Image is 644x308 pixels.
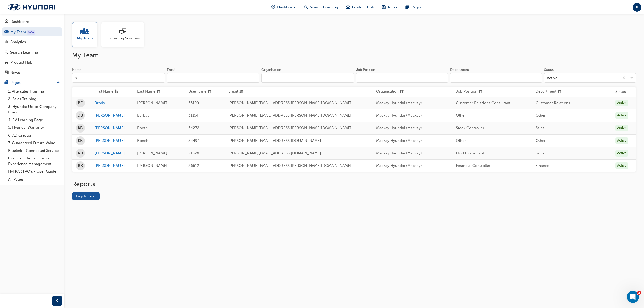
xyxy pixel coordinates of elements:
span: Finance [536,163,549,168]
span: Organisation [376,89,399,95]
a: news-iconNews [378,2,401,12]
div: Active [615,150,628,157]
span: chart-icon [5,40,8,45]
span: [PERSON_NAME][EMAIL_ADDRESS][PERSON_NAME][DOMAIN_NAME] [228,113,351,118]
a: Gap Report [72,192,100,200]
a: 7. Guaranteed Future Value [6,139,62,147]
span: pages-icon [5,81,8,85]
button: Organisationsorting-icon [376,89,404,95]
span: up-icon [57,80,60,86]
button: Last Namesorting-icon [137,89,165,95]
span: [PERSON_NAME] [137,101,167,105]
span: [PERSON_NAME][EMAIL_ADDRESS][DOMAIN_NAME] [228,151,321,155]
span: Booth [137,126,148,130]
span: Dashboard [277,4,296,10]
a: 6. AD Creator [6,131,62,139]
span: search-icon [5,50,8,55]
span: [PERSON_NAME][EMAIL_ADDRESS][PERSON_NAME][DOMAIN_NAME] [228,101,351,105]
span: Bonehill [137,138,151,143]
span: Sales [536,151,544,155]
div: Active [615,137,628,144]
span: RB [78,150,83,156]
span: DB [78,113,83,118]
span: Fleet Consultant [456,151,484,155]
span: 31154 [188,113,198,118]
span: Customer Relations Consultant [456,101,510,105]
a: Upcoming Sessions [101,22,148,47]
span: Barbat [137,113,149,118]
span: 2 [637,291,641,295]
button: Departmentsorting-icon [536,89,563,95]
a: 2. Sales Training [6,95,62,103]
span: car-icon [5,60,8,65]
a: [PERSON_NAME] [95,125,130,131]
span: Customer Relations [536,101,570,105]
span: Pages [411,4,422,10]
a: 4. EV Learning Page [6,116,62,124]
input: Email [167,73,259,83]
span: KB [78,138,83,144]
a: Analytics [2,37,62,47]
span: Stock Controller [456,126,484,130]
div: Tooltip anchor [27,30,35,35]
span: News [388,4,397,10]
span: RK [78,163,83,169]
span: Job Position [456,89,477,95]
th: Status [615,89,626,95]
span: prev-icon [55,298,59,304]
span: Mackay Hyundai (Mackay) [376,163,422,168]
button: Pages [2,78,62,87]
a: car-iconProduct Hub [342,2,378,12]
span: BE [78,100,83,106]
button: BE [633,3,641,12]
a: All Pages [6,175,62,183]
a: Bluelink - Connected Service [6,147,62,155]
span: Other [456,113,466,118]
button: DashboardMy TeamAnalyticsSearch LearningProduct HubNews [2,16,62,78]
a: [PERSON_NAME] [95,138,130,144]
div: Organisation [261,67,281,72]
span: asc-icon [114,89,118,95]
a: My Team [2,27,62,37]
div: Name [72,67,82,72]
span: car-icon [346,4,350,10]
span: 26612 [188,163,199,168]
span: Email [228,89,238,95]
div: Dashboard [10,19,29,25]
span: My Team [77,35,93,41]
a: My Team [72,22,101,47]
span: Other [536,138,546,143]
span: down-icon [630,75,634,81]
a: search-iconSearch Learning [300,2,342,12]
input: Job Position [356,73,448,83]
span: Upcoming Sessions [106,35,140,41]
a: [PERSON_NAME] [95,150,130,156]
div: Analytics [10,39,26,45]
a: guage-iconDashboard [267,2,300,12]
a: pages-iconPages [401,2,426,12]
span: Last Name [137,89,155,95]
span: sorting-icon [557,89,561,95]
div: Job Position [356,67,375,72]
a: Search Learning [2,48,62,57]
span: Mackay Hyundai (Mackay) [376,151,422,155]
h2: Reports [72,180,636,188]
div: Status [544,67,554,72]
a: 1. Aftersales Training [6,87,62,95]
span: guage-icon [5,20,8,24]
div: Active [615,162,628,169]
a: [PERSON_NAME] [95,113,130,118]
span: pages-icon [406,4,409,10]
span: Sales [536,126,544,130]
span: sorting-icon [207,89,211,95]
span: news-icon [5,71,8,75]
a: Dashboard [2,17,62,26]
div: Active [615,112,628,119]
div: Active [615,100,628,106]
span: Product Hub [352,4,374,10]
h2: My Team [72,51,636,59]
div: Email [167,67,175,72]
span: news-icon [382,4,386,10]
span: Username [188,89,206,95]
span: 21628 [188,151,199,155]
